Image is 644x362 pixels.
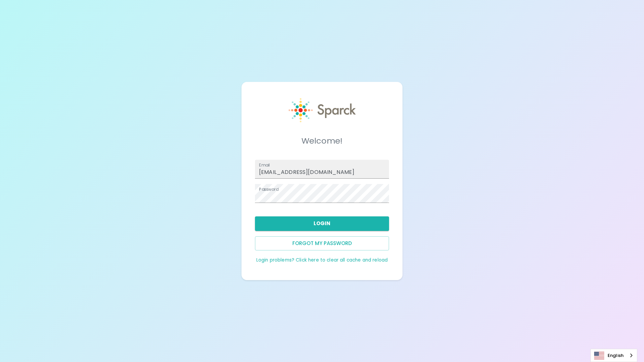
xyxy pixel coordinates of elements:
label: Email [259,162,270,168]
a: Login problems? Click here to clear all cache and reload [256,257,388,263]
aside: Language selected: English [590,349,637,362]
button: Login [255,216,389,231]
h5: Welcome! [255,135,389,146]
button: Forgot my password [255,236,389,250]
a: English [591,349,637,362]
img: Sparck logo [289,98,356,122]
label: Password [259,186,279,192]
div: Language [590,349,637,362]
